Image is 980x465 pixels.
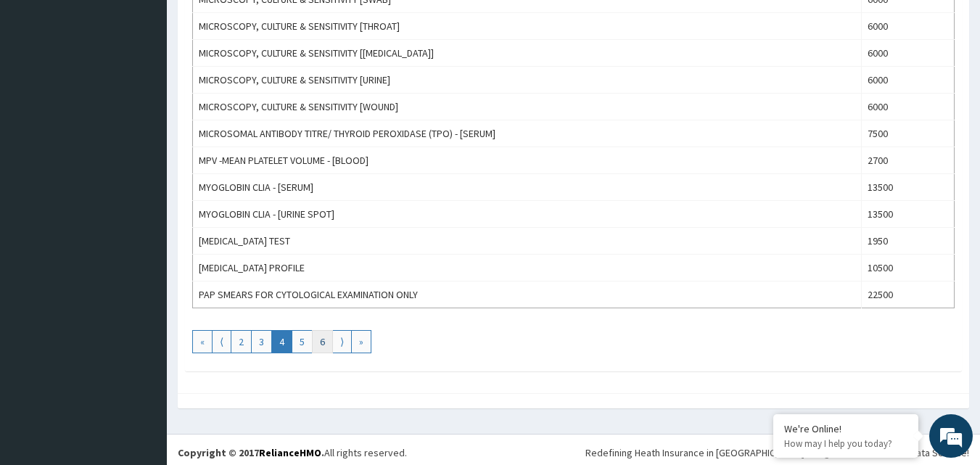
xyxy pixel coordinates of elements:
[784,422,907,435] div: We're Online!
[193,255,862,281] td: [MEDICAL_DATA] PROFILE
[585,445,969,460] div: Redefining Heath Insurance in [GEOGRAPHIC_DATA] using Telemedicine and Data Science!
[27,73,59,109] img: d_794563401_company_1708531726252_794563401
[212,330,231,353] a: Go to previous page
[251,330,272,353] a: Go to page number 3
[862,94,955,120] td: 6000
[862,201,955,228] td: 13500
[862,40,955,67] td: 6000
[193,228,862,255] td: [MEDICAL_DATA] TEST
[193,201,862,228] td: MYOGLOBIN CLIA - [URINE SPOT]
[312,330,333,353] a: Go to page number 6
[84,140,200,287] span: We're online!
[862,228,955,255] td: 1950
[193,147,862,174] td: MPV -MEAN PLATELET VOLUME - [BLOOD]
[193,281,862,308] td: PAP SMEARS FOR CYTOLOGICAL EXAMINATION ONLY
[193,94,862,120] td: MICROSCOPY, CULTURE & SENSITIVITY [WOUND]
[192,330,213,353] a: Go to first page
[193,40,862,67] td: MICROSCOPY, CULTURE & SENSITIVITY [[MEDICAL_DATA]]
[7,310,276,361] textarea: Type your message and hit 'Enter'
[231,330,252,353] a: Go to page number 2
[193,13,862,40] td: MICROSCOPY, CULTURE & SENSITIVITY [THROAT]
[238,7,273,42] div: Minimize live chat window
[292,330,313,353] a: Go to page number 5
[193,174,862,201] td: MYOGLOBIN CLIA - [SERUM]
[351,330,371,353] a: Go to last page
[862,174,955,201] td: 13500
[862,147,955,174] td: 2700
[193,120,862,147] td: MICROSOMAL ANTIBODY TITRE/ THYROID PEROXIDASE (TPO) - [SERUM]
[259,446,321,459] a: RelianceHMO
[862,255,955,281] td: 10500
[193,67,862,94] td: MICROSCOPY, CULTURE & SENSITIVITY [URINE]
[271,330,292,353] a: Go to page number 4
[178,446,324,459] strong: Copyright © 2017 .
[862,67,955,94] td: 6000
[862,281,955,308] td: 22500
[784,437,907,450] p: How may I help you today?
[862,120,955,147] td: 7500
[332,330,352,353] a: Go to next page
[862,13,955,40] td: 6000
[75,81,244,100] div: Chat with us now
